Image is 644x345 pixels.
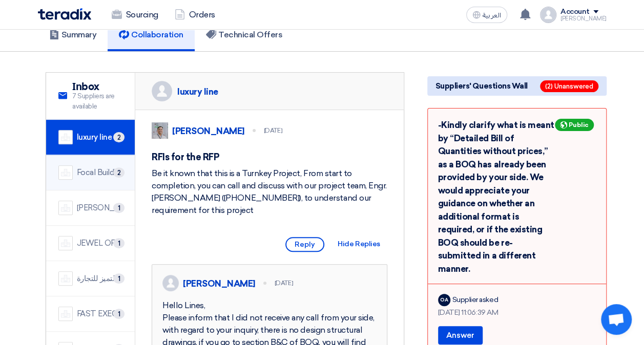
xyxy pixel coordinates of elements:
[113,309,124,319] span: 1
[58,130,73,144] img: company-name
[77,238,123,249] div: JEWEL OF THE CRADLE
[58,165,73,180] img: company-name
[113,273,124,284] span: 1
[338,240,380,249] span: Hide Replies
[172,125,244,137] div: [PERSON_NAME]
[438,294,450,306] div: OA
[438,326,483,344] button: Answer
[560,8,590,16] div: Account
[195,18,294,51] a: Technical Offers
[264,126,282,135] div: [DATE]
[38,8,91,20] img: Teradix logo
[275,278,293,288] div: [DATE]
[466,7,507,23] button: العربية
[452,294,498,305] div: Supplier asked
[77,132,112,143] div: luxury line
[438,119,596,275] div: -Kindly clarify what is meant by “Detailed Bill of Quantities without prices,” as a BOQ has alrea...
[560,16,607,21] div: [PERSON_NAME]
[177,86,218,97] div: luxury line
[72,81,122,93] h2: Inbox
[119,30,183,40] h5: Collaboration
[152,167,387,217] div: Be it known that this is a Turnkey Project, From start to completion, you can call and discuss wi...
[49,30,97,40] h5: Summary
[601,304,632,335] a: Open chat
[77,202,123,214] div: [PERSON_NAME] Saudi Arabia Ltd.
[58,236,73,250] img: company-name
[113,167,124,178] span: 2
[77,273,123,285] div: شركة اميال التميز للتجارة
[483,12,501,19] span: العربية
[72,91,122,111] span: 7 Suppliers are available
[152,151,387,163] h5: RFIs for the RFP
[113,132,124,142] span: 2
[540,80,598,92] span: (2) Unanswered
[77,167,123,179] div: Focal Buildings Solutions (FBS)
[206,30,282,40] h5: Technical Offers
[152,122,168,139] img: IMG_1753965247717.jpg
[58,201,73,215] img: company-name
[38,18,108,51] a: Summary
[569,121,589,128] span: Public
[103,4,167,26] a: Sourcing
[113,238,124,248] span: 1
[438,307,596,318] div: [DATE] 11:06:39 AM
[540,7,556,23] img: profile_test.png
[113,203,124,213] span: 1
[58,307,73,321] img: company-name
[183,278,255,289] div: [PERSON_NAME]
[435,80,528,92] span: Suppliers' Questions Wall
[162,275,179,291] img: profile_test.png
[58,271,73,286] img: company-name
[108,18,195,51] a: Collaboration
[167,4,223,26] a: Orders
[77,308,123,320] div: FAST EXECUTION
[285,237,324,252] span: Reply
